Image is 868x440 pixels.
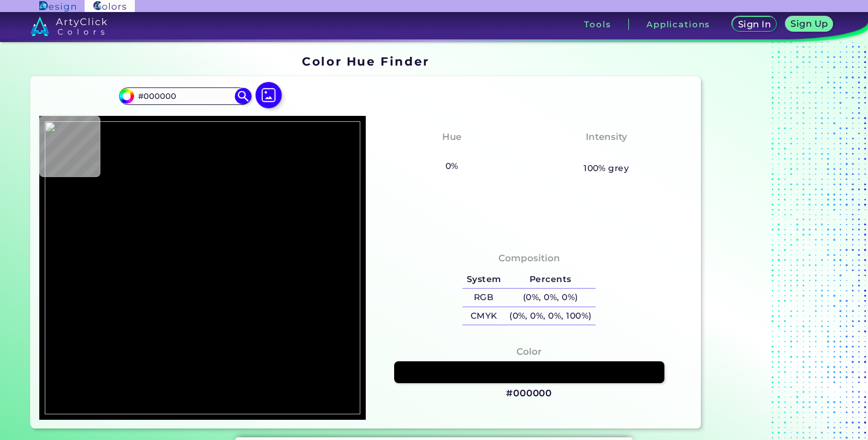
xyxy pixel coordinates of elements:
h5: CMYK [462,307,505,325]
a: Sign In [733,17,776,32]
h5: System [462,271,505,289]
h5: (0%, 0%, 0%, 100%) [505,307,596,325]
h3: Applications [646,20,710,28]
h4: Intensity [586,129,627,145]
img: icon picture [255,82,282,108]
h3: None [588,146,625,160]
img: 3a8a98fb-c625-4b80-aa09-99f0a2377561 [45,121,360,414]
h3: Tools [584,20,611,28]
h5: RGB [462,289,505,307]
h5: 0% [441,159,462,173]
h4: Color [516,344,542,360]
img: ArtyClick Design logo [39,1,76,11]
h5: Percents [505,271,596,289]
h3: None [433,146,470,160]
img: logo_artyclick_colors_white.svg [31,16,108,36]
iframe: Advertisement [705,51,842,433]
h5: 100% grey [584,161,629,175]
input: type color.. [134,89,236,103]
h5: Sign Up [791,19,827,28]
a: Sign Up [786,17,833,32]
h4: Composition [498,250,560,266]
h4: Hue [442,129,461,145]
h3: #000000 [506,387,552,400]
h5: (0%, 0%, 0%) [505,289,596,307]
img: icon search [235,88,251,104]
h1: Color Hue Finder [302,53,429,69]
h5: Sign In [739,20,770,28]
